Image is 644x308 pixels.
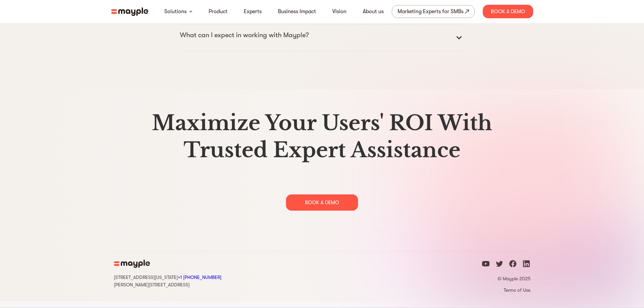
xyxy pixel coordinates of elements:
[522,260,530,270] a: linkedin icon
[357,89,644,301] img: gradient
[363,7,384,16] a: About us
[189,10,192,13] img: arrow-down
[180,30,464,46] summary: What can I expect in working with Mayple?
[164,7,187,16] a: Solutions
[244,7,262,16] a: Experts
[209,7,228,16] a: Product
[286,194,358,211] div: BOOK A DEMO
[178,275,221,280] a: Call Mayple
[114,273,221,288] div: [STREET_ADDRESS][US_STATE] [PERSON_NAME][STREET_ADDRESS]
[278,7,316,16] a: Business Impact
[111,7,148,16] img: mayple-logo
[495,260,503,270] a: twitter icon
[332,7,347,16] a: Vision
[392,5,475,18] a: Marketing Experts for SMBs
[483,5,533,18] div: Book A Demo
[482,276,530,282] p: © Mayple 2025
[114,260,150,268] img: mayple-logo
[509,260,517,270] a: facebook icon
[482,260,490,270] a: youtube icon
[114,110,530,164] h2: Maximize Your Users' ROI With Trusted Expert Assistance
[398,7,463,16] div: Marketing Experts for SMBs
[180,30,309,41] p: What can I expect in working with Mayple?
[482,287,530,293] a: Terms of Use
